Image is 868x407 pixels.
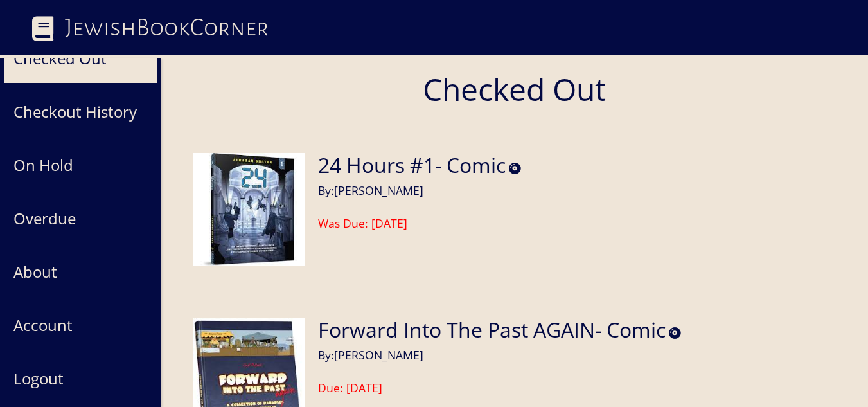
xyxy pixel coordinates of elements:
[318,381,681,395] h6: Due: [DATE]
[318,318,666,342] h2: Forward Into The Past AGAIN- Comic
[318,345,681,362] h6: By: [PERSON_NAME]
[193,153,305,266] img: media
[318,181,521,197] h6: By: [PERSON_NAME]
[318,153,506,177] h2: 24 Hours #1- Comic
[161,58,868,121] h1: Checked Out
[318,217,521,230] h6: Was Due: [DATE]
